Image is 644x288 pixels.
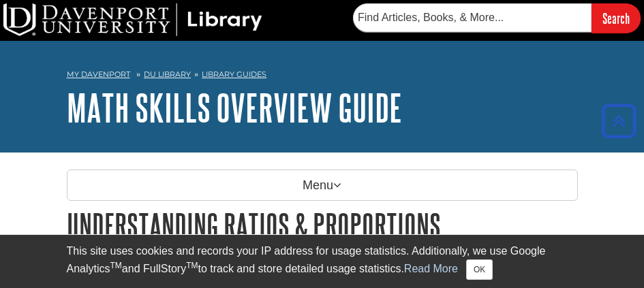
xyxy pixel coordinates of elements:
[186,261,198,270] sup: TM
[353,3,592,32] input: Find Articles, Books, & More...
[404,263,458,274] a: Read More
[353,3,641,33] form: Searches DU Library's articles, books, and more
[67,243,578,280] div: This site uses cookies and records your IP address for usage statistics. Additionally, we use Goo...
[597,112,641,130] a: Back to Top
[110,261,122,270] sup: TM
[67,170,578,201] p: Menu
[67,208,578,242] h1: Understanding Ratios & Proportions
[67,86,402,129] a: Math Skills Overview Guide
[67,69,130,80] a: My Davenport
[592,3,641,33] input: Search
[202,69,266,79] a: Library Guides
[67,65,578,87] nav: breadcrumb
[466,259,493,280] button: Close
[144,69,191,79] a: DU Library
[3,3,262,36] img: DU Library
